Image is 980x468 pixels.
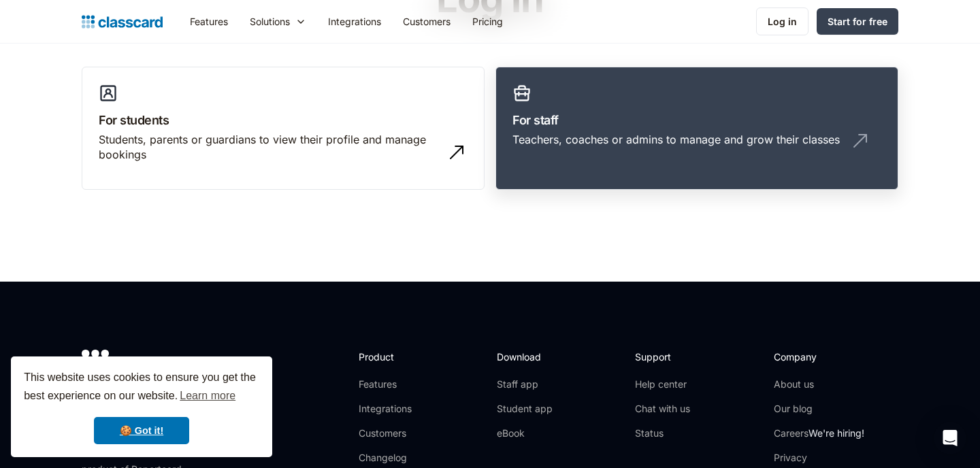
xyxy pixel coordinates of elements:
a: Our blog [774,402,864,416]
div: Students, parents or guardians to view their profile and manage bookings [99,132,440,163]
h3: For staff [512,111,881,129]
a: dismiss cookie message [94,417,189,444]
a: Pricing [461,6,514,37]
a: Logo [82,12,163,31]
a: Integrations [359,402,431,416]
h3: For students [99,111,468,129]
a: Staff app [497,378,553,391]
a: Start for free [817,8,898,35]
div: Solutions [239,6,317,37]
a: For staffTeachers, coaches or admins to manage and grow their classes [495,67,898,190]
h2: Download [497,350,553,364]
a: CareersWe're hiring! [774,427,864,440]
a: Student app [497,402,553,416]
div: Open Intercom Messenger [934,422,966,454]
h2: Support [635,350,690,364]
a: Chat with us [635,402,690,416]
span: This website uses cookies to ensure you get the best experience on our website. [24,369,259,406]
div: Solutions [250,14,290,29]
div: cookieconsent [11,356,272,457]
a: Changelog [359,451,431,465]
a: Customers [359,427,431,440]
span: We're hiring! [808,427,864,439]
a: Privacy [774,451,864,465]
a: About us [774,378,864,391]
h2: Product [359,350,431,364]
a: Status [635,427,690,440]
a: Help center [635,378,690,391]
a: eBook [497,427,553,440]
div: Teachers, coaches or admins to manage and grow their classes [512,132,840,147]
a: learn more about cookies [178,386,238,406]
a: Features [359,378,431,391]
a: For studentsStudents, parents or guardians to view their profile and manage bookings [82,67,485,190]
div: Start for free [828,14,887,29]
a: Integrations [317,6,392,37]
h2: Company [774,350,864,364]
a: Features [179,6,239,37]
div: Log in [768,14,797,29]
a: Customers [392,6,461,37]
a: Log in [756,7,808,35]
